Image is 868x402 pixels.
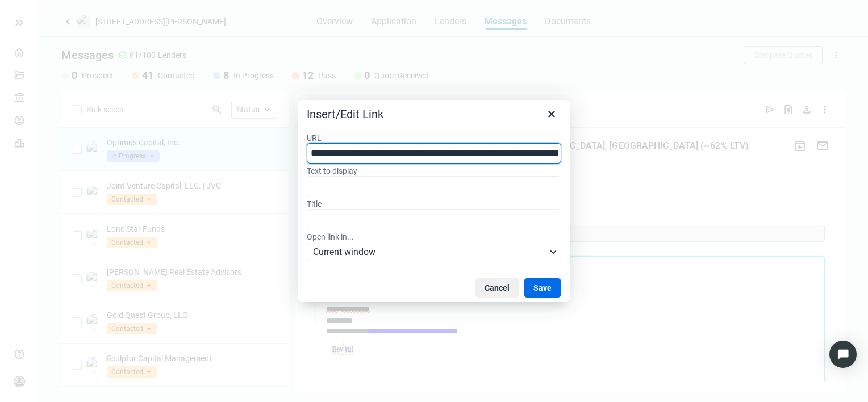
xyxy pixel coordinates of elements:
[829,341,857,368] div: Open Intercom Messenger
[542,104,561,124] button: Close
[9,9,499,106] body: Rich Text Area. Press ALT-0 for help.
[475,278,519,298] button: Cancel
[307,133,561,143] label: URL
[307,166,561,176] label: Text to display
[313,245,546,259] span: Current window
[307,232,561,242] label: Open link in...
[307,242,561,262] button: Open link in...
[307,199,561,209] label: Title
[524,278,561,298] button: Save
[307,107,383,122] div: Insert/Edit Link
